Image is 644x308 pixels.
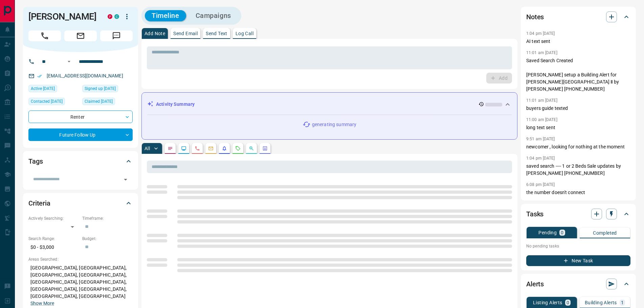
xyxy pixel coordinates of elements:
[236,31,253,36] p: Log Call
[28,256,133,262] p: Areas Searched:
[114,14,119,19] div: condos.ca
[208,146,214,151] svg: Emails
[85,98,113,105] span: Claimed [DATE]
[262,146,268,151] svg: Agent Actions
[181,146,186,151] svg: Lead Browsing Activity
[526,9,630,25] div: Notes
[37,74,42,78] svg: Email Verified
[526,137,555,141] p: 9:51 am [DATE]
[585,300,617,305] p: Building Alerts
[145,10,186,21] button: Timeline
[526,117,557,122] p: 11:00 am [DATE]
[206,31,227,36] p: Send Text
[28,242,79,253] p: $0 - $3,000
[121,175,130,184] button: Open
[145,146,150,151] p: All
[538,230,557,235] p: Pending
[526,57,630,93] p: Saved Search Created [PERSON_NAME] setup a Building Alert for [PERSON_NAME][GEOGRAPHIC_DATA] Ⅱ by...
[312,121,356,128] p: generating summary
[189,10,238,21] button: Campaigns
[28,195,133,211] div: Criteria
[526,31,555,36] p: 1:04 pm [DATE]
[567,300,569,305] p: 0
[173,31,198,36] p: Send Email
[526,124,630,131] p: long text sent
[28,98,79,107] div: Mon Sep 08 2025
[168,146,173,151] svg: Notes
[526,38,630,45] p: AI text sent
[82,98,133,107] div: Wed May 17 2023
[28,30,61,41] span: Call
[526,182,555,187] p: 6:08 pm [DATE]
[100,30,133,41] span: Message
[28,128,133,141] div: Future Follow Up
[235,146,241,151] svg: Requests
[526,189,630,196] p: the number doesn't connect
[28,215,79,221] p: Actively Searching:
[28,85,79,94] div: Mon Oct 13 2025
[526,105,630,112] p: buyers guide texted
[31,85,55,92] span: Active [DATE]
[64,30,97,41] span: Email
[82,85,133,94] div: Wed May 17 2023
[195,146,200,151] svg: Calls
[526,255,630,266] button: New Task
[561,230,563,235] p: 0
[526,163,630,177] p: saved search ---- 1 or 2 Beds Sale updates by [PERSON_NAME] [PHONE_NUMBER]
[526,50,557,55] p: 11:01 am [DATE]
[28,11,97,22] h1: [PERSON_NAME]
[621,300,624,305] p: 1
[526,11,544,22] h2: Notes
[28,236,79,242] p: Search Range:
[526,156,555,161] p: 1:04 pm [DATE]
[31,98,63,105] span: Contacted [DATE]
[593,231,617,235] p: Completed
[30,300,54,307] button: Show More
[147,98,512,111] div: Activity Summary
[526,276,630,292] div: Alerts
[65,57,73,66] button: Open
[28,198,50,209] h2: Criteria
[85,85,116,92] span: Signed up [DATE]
[526,241,630,251] p: No pending tasks
[108,14,112,19] div: property.ca
[526,209,543,219] h2: Tasks
[156,101,195,108] p: Activity Summary
[28,153,133,169] div: Tags
[28,111,133,123] div: Renter
[28,156,43,167] h2: Tags
[222,146,227,151] svg: Listing Alerts
[526,206,630,222] div: Tasks
[249,146,254,151] svg: Opportunities
[526,143,630,150] p: newcomer , looking for nothing at the moment
[82,236,133,242] p: Budget:
[145,31,165,36] p: Add Note
[533,300,562,305] p: Listing Alerts
[47,73,123,78] a: [EMAIL_ADDRESS][DOMAIN_NAME]
[526,279,544,289] h2: Alerts
[82,215,133,221] p: Timeframe:
[526,98,557,103] p: 11:01 am [DATE]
